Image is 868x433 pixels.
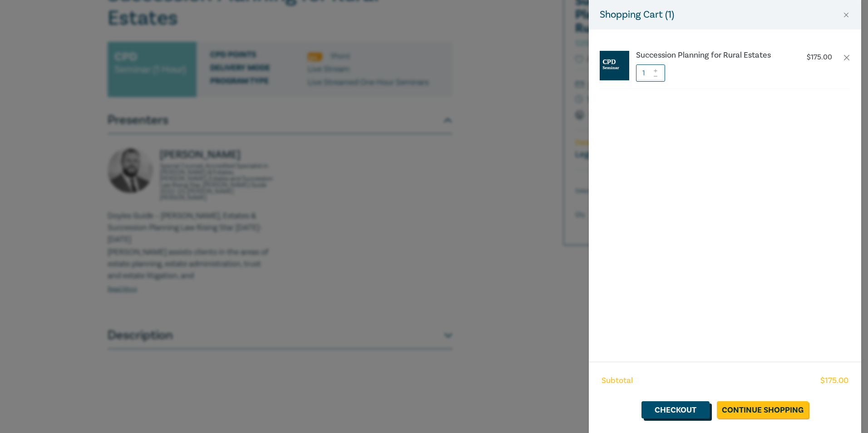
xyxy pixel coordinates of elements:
[600,51,629,80] img: CPD%20Seminar.jpg
[636,64,665,82] input: 1
[717,401,809,418] a: Continue Shopping
[636,51,787,60] a: Succession Planning for Rural Estates
[807,53,832,62] p: $ 175.00
[641,401,710,418] a: Checkout
[820,375,848,387] span: $ 175.00
[600,7,674,22] h5: Shopping Cart ( 1 )
[602,375,633,387] span: Subtotal
[842,11,850,19] button: Close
